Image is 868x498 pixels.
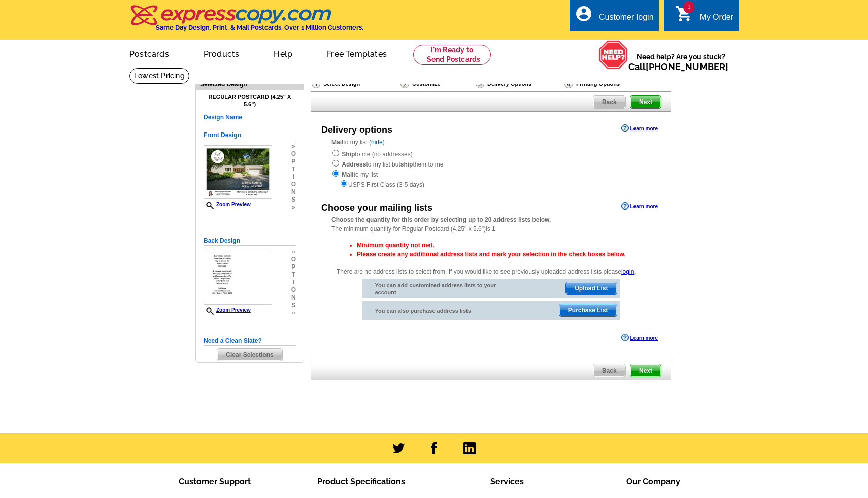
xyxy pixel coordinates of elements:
div: My Order [699,13,733,27]
span: 1 [683,1,694,13]
i: account_circle [575,5,593,23]
iframe: LiveChat chat widget [725,466,868,498]
a: Learn more [621,124,658,132]
a: Learn more [621,334,658,342]
span: n [291,188,296,196]
h5: Need a Clean Slate? [204,336,296,346]
a: login [621,268,634,275]
span: Services [490,477,524,486]
div: Selected Design [196,79,304,89]
div: Delivery options [321,123,392,137]
h4: Same Day Design, Print, & Mail Postcards. Over 1 Million Customers. [156,24,363,31]
div: Printing Options [563,79,654,89]
div: You can add customized address lists to your account [362,279,509,298]
a: hide [371,139,383,146]
span: » [291,204,296,211]
span: o [291,181,296,188]
span: s [291,196,296,204]
img: Customize [400,79,409,88]
a: Zoom Preview [204,202,251,207]
span: » [291,143,296,150]
h4: Regular Postcard (4.25" x 5.6") [204,94,296,107]
a: Back [593,95,626,109]
div: Customer login [599,13,654,27]
a: Learn more [621,202,658,210]
a: Free Templates [311,41,403,65]
div: to me (no addresses) to my list but them to me to my list [331,149,650,189]
span: Purchase List [559,304,617,316]
li: Minimum quantity not met. [357,241,645,250]
span: o [291,286,296,294]
span: t [291,165,296,173]
div: Select Design [311,79,399,91]
a: account_circle Customer login [575,11,654,24]
img: small-thumb.jpg [204,251,272,305]
div: There are no address lists to select from. If you would like to see previously uploaded address l... [331,236,650,325]
span: n [291,294,296,302]
strong: Mail [342,171,353,178]
span: Back [593,364,625,377]
a: Back [593,364,626,377]
img: Printing Options & Summary [564,79,573,88]
a: Postcards [113,41,185,65]
img: help [598,40,628,70]
strong: Mail [331,139,343,146]
span: i [291,279,296,286]
div: to my list ( ) [311,138,671,189]
a: Products [187,41,256,65]
i: shopping_cart [675,5,693,23]
a: [PHONE_NUMBER] [646,61,728,72]
img: Delivery Options [476,79,484,88]
a: Help [257,41,309,65]
span: Next [630,96,661,108]
strong: ship [400,161,413,168]
span: t [291,271,296,279]
span: » [291,248,296,256]
h5: Design Name [204,113,296,122]
span: i [291,173,296,181]
span: Our Company [626,477,680,486]
span: Upload List [566,282,616,294]
div: Customize [399,79,475,89]
span: Need help? Are you stuck? [628,52,733,72]
a: Zoom Preview [204,307,251,313]
span: Product Specifications [317,477,405,486]
div: USPS First Class (3-5 days) [331,179,650,189]
span: Clear Selections [217,349,282,361]
a: 1 shopping_cart My Order [675,11,733,24]
span: » [291,309,296,317]
div: The minimum quantity for Regular Postcard (4.25" x 5.6")is 1. [311,215,671,234]
span: p [291,263,296,271]
span: p [291,158,296,165]
strong: Address [342,161,366,168]
span: o [291,256,296,263]
strong: Choose the quantity for this order by selecting up to 20 address lists below. [331,216,551,223]
div: Delivery Options [475,79,563,91]
span: Customer Support [179,477,251,486]
span: o [291,150,296,158]
span: s [291,302,296,309]
img: small-thumb.jpg [204,145,272,199]
span: Back [593,96,625,108]
img: Select Design [312,79,320,88]
span: Next [630,364,661,377]
span: Call [628,61,728,72]
div: Choose your mailing lists [321,201,432,215]
h5: Front Design [204,130,296,140]
div: You can also purchase address lists [362,301,509,317]
a: Same Day Design, Print, & Mail Postcards. Over 1 Million Customers. [129,12,363,31]
strong: Ship [342,151,355,158]
h5: Back Design [204,236,296,246]
li: Please create any additional address lists and mark your selection in the check boxes below. [357,250,645,259]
